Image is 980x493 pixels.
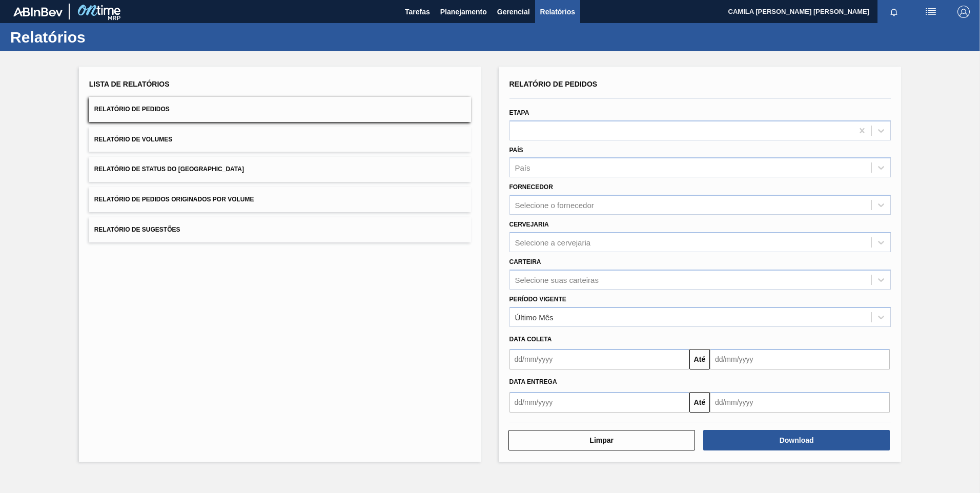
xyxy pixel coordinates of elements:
[94,106,170,113] span: Relatório de Pedidos
[94,226,180,233] span: Relatório de Sugestões
[957,6,970,18] img: Logout
[13,7,63,16] img: TNhmsLtSVTkK8tSr43FrP2fwEKptu5GPRR3wAAAABJRU5ErkJggg==
[710,392,890,413] input: dd/mm/yyyy
[405,6,430,18] span: Tarefas
[515,163,530,172] div: País
[509,109,529,116] label: Etapa
[89,97,471,122] button: Relatório de Pedidos
[89,127,471,152] button: Relatório de Volumes
[710,349,890,369] input: dd/mm/yyyy
[509,349,689,369] input: dd/mm/yyyy
[689,349,710,369] button: Até
[508,430,695,450] button: Limpar
[509,378,557,385] span: Data entrega
[94,166,244,173] span: Relatório de Status do [GEOGRAPHIC_DATA]
[509,221,549,228] label: Cervejaria
[925,6,937,18] img: userActions
[515,275,599,284] div: Selecione suas carteiras
[497,6,530,18] span: Gerencial
[509,336,552,343] span: Data coleta
[89,157,471,182] button: Relatório de Status do [GEOGRAPHIC_DATA]
[509,392,689,413] input: dd/mm/yyyy
[689,392,710,413] button: Até
[703,430,890,450] button: Download
[509,296,566,303] label: Período Vigente
[89,80,170,88] span: Lista de Relatórios
[515,238,591,246] div: Selecione a cervejaria
[509,147,523,154] label: País
[89,187,471,212] button: Relatório de Pedidos Originados por Volume
[94,136,172,143] span: Relatório de Volumes
[440,6,487,18] span: Planejamento
[89,217,471,242] button: Relatório de Sugestões
[877,5,910,19] button: Notificações
[94,196,254,203] span: Relatório de Pedidos Originados por Volume
[509,80,598,88] span: Relatório de Pedidos
[10,31,192,43] h1: Relatórios
[540,6,575,18] span: Relatórios
[515,313,554,321] div: Último Mês
[515,201,594,210] div: Selecione o fornecedor
[509,183,553,191] label: Fornecedor
[509,258,541,265] label: Carteira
